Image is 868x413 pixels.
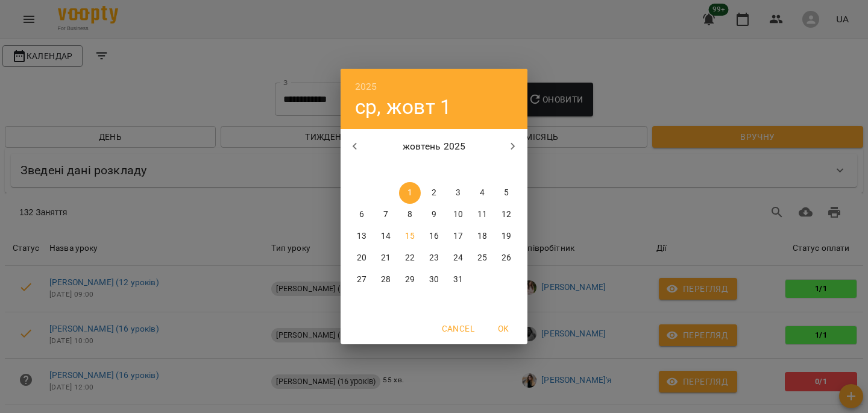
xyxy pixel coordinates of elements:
p: 14 [381,230,391,242]
p: 24 [453,252,463,264]
button: 23 [423,247,445,269]
p: 20 [357,252,366,264]
p: 4 [480,187,485,199]
p: 18 [477,230,487,242]
button: 8 [399,204,421,225]
button: 1 [399,182,421,204]
p: 15 [405,230,415,242]
button: 19 [495,225,517,247]
button: 22 [399,247,421,269]
p: 2 [432,187,436,199]
button: 10 [447,204,469,225]
button: 28 [375,269,397,291]
p: 30 [429,274,439,286]
button: 24 [447,247,469,269]
button: ср, жовт 1 [355,95,451,119]
p: 23 [429,252,439,264]
p: 25 [477,252,487,264]
p: 9 [432,209,436,221]
p: 5 [504,187,509,199]
p: 7 [383,209,388,221]
span: Cancel [442,321,474,336]
button: 2 [423,182,445,204]
p: 28 [381,274,391,286]
p: 26 [502,252,511,264]
p: 19 [502,230,511,242]
button: 17 [447,225,469,247]
p: 21 [381,252,391,264]
button: 21 [375,247,397,269]
button: 11 [471,204,493,225]
p: 22 [405,252,415,264]
p: 17 [453,230,463,242]
button: 2025 [355,78,377,95]
span: нд [495,164,517,176]
button: 16 [423,225,445,247]
p: 6 [359,209,364,221]
span: вт [375,164,397,176]
span: чт [423,164,445,176]
p: жовтень 2025 [370,139,499,154]
button: 29 [399,269,421,291]
button: 13 [351,225,373,247]
p: 29 [405,274,415,286]
button: 27 [351,269,373,291]
button: 15 [399,225,421,247]
p: 3 [456,187,461,199]
button: 5 [495,182,517,204]
button: 26 [495,247,517,269]
span: пт [447,164,469,176]
button: 18 [471,225,493,247]
span: OK [489,321,518,336]
button: 9 [423,204,445,225]
button: 4 [471,182,493,204]
p: 31 [453,274,463,286]
button: 3 [447,182,469,204]
button: 30 [423,269,445,291]
p: 8 [407,209,412,221]
button: OK [484,318,523,339]
button: Cancel [437,318,479,339]
button: 12 [495,204,517,225]
p: 1 [407,187,412,199]
p: 16 [429,230,439,242]
p: 11 [477,209,487,221]
button: 20 [351,247,373,269]
p: 13 [357,230,366,242]
button: 7 [375,204,397,225]
button: 31 [447,269,469,291]
p: 27 [357,274,366,286]
span: пн [351,164,373,176]
button: 6 [351,204,373,225]
p: 10 [453,209,463,221]
span: ср [399,164,421,176]
button: 25 [471,247,493,269]
span: сб [471,164,493,176]
button: 14 [375,225,397,247]
p: 12 [502,209,511,221]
